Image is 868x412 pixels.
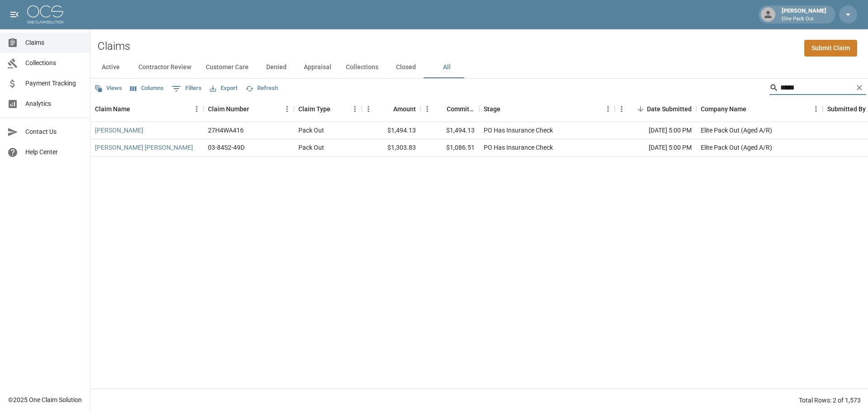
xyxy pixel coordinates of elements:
div: Claim Number [203,96,294,122]
button: Sort [434,103,447,115]
div: [DATE] 5:00 PM [615,139,696,156]
div: Claim Name [90,96,203,122]
span: Claims [25,38,83,47]
div: [DATE] 5:00 PM [615,122,696,139]
div: Total Rows: 2 of 1,573 [799,396,861,405]
p: Elite Pack Out [782,15,826,23]
img: ocs-logo-white-transparent.png [27,5,63,24]
button: Customer Care [198,57,256,78]
span: Collections [25,58,83,68]
div: © 2025 One Claim Solution [8,395,82,404]
button: Denied [256,57,297,78]
button: Refresh [243,81,280,95]
div: Date Submitted [615,96,696,122]
div: $1,494.13 [362,122,420,139]
div: 27H4WA416 [208,126,244,135]
div: Elite Pack Out (Aged A/R) [701,126,772,135]
div: PO Has Insurance Check [484,126,553,135]
div: Company Name [701,96,746,122]
button: Sort [381,103,393,115]
div: [PERSON_NAME] [778,6,830,23]
button: Views [92,81,124,95]
button: Sort [330,103,343,115]
button: Menu [362,102,375,116]
div: Elite Pack Out (Aged A/R) [701,143,772,152]
span: Contact Us [25,127,83,137]
span: Analytics [25,99,83,109]
button: Sort [249,103,262,115]
button: Sort [634,103,647,115]
div: Stage [484,96,500,122]
button: Active [90,57,131,78]
button: Clear [853,81,866,95]
button: Closed [386,57,426,78]
h2: Claims [98,40,130,53]
button: open drawer [5,5,24,24]
div: Amount [362,96,420,122]
button: Export [208,81,240,95]
div: Company Name [696,96,823,122]
div: Date Submitted [647,96,692,122]
div: $1,086.51 [420,139,479,156]
div: Committed Amount [447,96,475,122]
button: Select columns [128,81,166,95]
button: Sort [500,103,513,115]
div: PO Has Insurance Check [484,143,553,152]
div: Submitted By [827,96,866,122]
button: Collections [339,57,386,78]
a: Submit Claim [804,40,857,57]
div: 03-84S2-49D [208,143,245,152]
span: Help Center [25,147,83,157]
button: Appraisal [297,57,339,78]
button: Menu [348,102,362,116]
div: Pack Out [298,126,324,135]
button: All [426,57,467,78]
span: Payment Tracking [25,79,83,88]
button: Menu [420,102,434,116]
div: Stage [479,96,615,122]
button: Menu [601,102,615,116]
div: Claim Number [208,96,249,122]
div: Search [769,81,866,97]
div: Claim Type [298,96,330,122]
a: [PERSON_NAME] [95,126,143,135]
div: Committed Amount [420,96,479,122]
button: Sort [746,103,759,115]
button: Sort [130,103,143,115]
a: [PERSON_NAME] [PERSON_NAME] [95,143,193,152]
button: Menu [615,102,628,116]
div: $1,494.13 [420,122,479,139]
div: $1,303.83 [362,139,420,156]
div: Amount [393,96,416,122]
button: Menu [280,102,294,116]
button: Show filters [170,81,204,96]
button: Contractor Review [131,57,198,78]
div: dynamic tabs [90,57,868,78]
div: Pack Out [298,143,324,152]
button: Menu [190,102,203,116]
button: Menu [809,102,823,116]
div: Claim Name [95,96,130,122]
div: Claim Type [294,96,362,122]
